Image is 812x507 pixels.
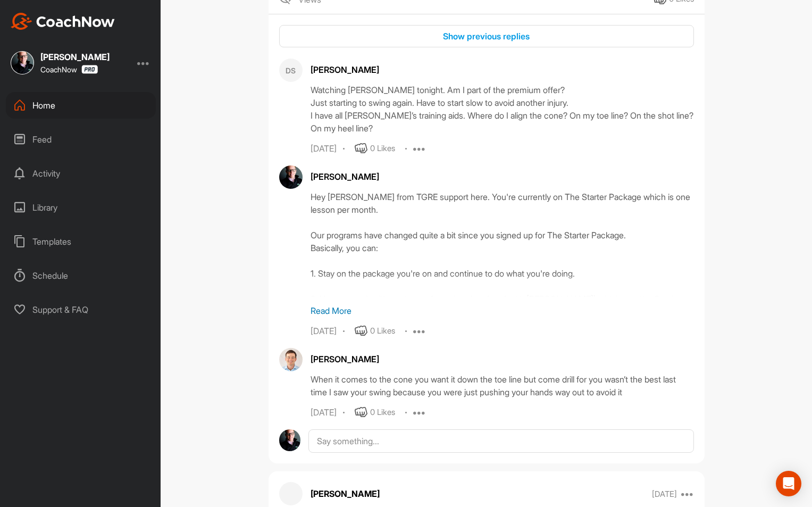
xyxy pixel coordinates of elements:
p: [DATE] [652,489,677,500]
div: Feed [6,126,156,153]
div: Library [6,194,156,221]
button: Show previous replies [279,25,694,48]
p: Read More [311,304,694,317]
div: [DATE] [311,326,337,337]
div: [DATE] [311,144,337,154]
div: Schedule [6,262,156,289]
div: [PERSON_NAME] [311,170,694,183]
div: Templates [6,228,156,255]
div: [PERSON_NAME] [40,53,110,61]
div: Activity [6,160,156,187]
div: DS [279,59,303,82]
div: 0 Likes [370,406,395,419]
img: CoachNow Pro [81,65,98,74]
div: Watching [PERSON_NAME] tonight. Am I part of the premium offer? Just starting to swing again. Hav... [311,84,694,135]
div: [PERSON_NAME] [311,63,694,76]
img: avatar [279,348,303,371]
div: Open Intercom Messenger [776,471,801,496]
div: Support & FAQ [6,296,156,323]
div: Hey [PERSON_NAME] from TGRE support here. You're currently on The Starter Package which is one le... [311,190,694,297]
img: avatar [279,429,301,451]
div: Home [6,92,156,119]
div: [PERSON_NAME] [311,353,694,365]
div: 0 Likes [370,325,395,337]
div: CoachNow [40,65,98,74]
div: When it comes to the cone you want it down the toe line but come drill for you wasn’t the best la... [311,373,694,398]
div: 0 Likes [370,143,395,155]
img: square_d7b6dd5b2d8b6df5777e39d7bdd614c0.jpg [11,51,34,74]
div: Show previous replies [288,30,685,43]
p: [PERSON_NAME] [311,487,380,500]
img: CoachNow [11,13,115,30]
div: [DATE] [311,408,337,418]
img: avatar [279,165,303,189]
